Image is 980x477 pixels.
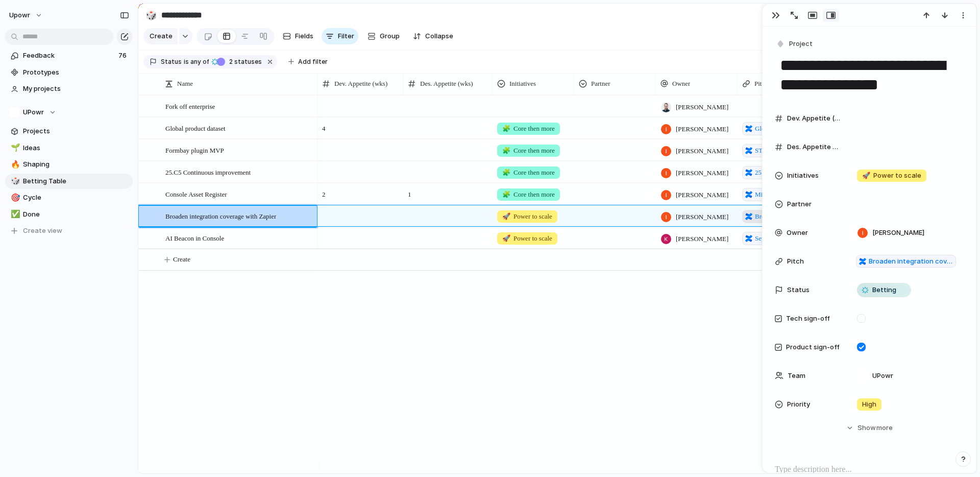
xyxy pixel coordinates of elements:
[672,79,690,89] span: Owner
[279,28,317,44] button: Fields
[145,8,157,22] div: 🎲
[676,146,728,156] span: [PERSON_NAME]
[755,233,812,244] span: Sep-25 AI Beacon inside Console to improve Customer Self-Service Feedback pitch
[754,79,768,89] span: Pitch
[9,209,19,220] button: ✅
[862,171,870,179] span: 🚀
[165,144,224,156] span: Formbay plugin MVP
[676,234,728,244] span: [PERSON_NAME]
[150,31,173,41] span: Create
[5,105,133,120] button: UPowr
[23,226,62,236] span: Create view
[788,371,805,381] span: Team
[5,157,133,172] div: 🔥Shaping
[189,57,209,66] span: any of
[676,190,728,200] span: [PERSON_NAME]
[322,28,358,44] button: Filter
[11,159,18,171] div: 🔥
[5,7,48,23] button: upowr
[591,79,610,89] span: Partner
[226,57,262,66] span: statuses
[676,168,728,178] span: [PERSON_NAME]
[755,146,812,156] span: STCs Automation Plugin
[786,314,830,324] span: Tech sign-off
[165,100,215,112] span: Fork off enterprise
[789,39,813,49] span: Project
[118,51,129,61] span: 76
[787,399,810,410] span: Priority
[11,142,18,154] div: 🌱
[742,232,815,245] a: Sep-25 AI Beacon inside Console to improve Customer Self-Service Feedback pitch
[787,171,819,181] span: Initiatives
[502,234,510,242] span: 🚀
[23,143,129,153] span: Ideas
[755,189,812,200] span: Migrate enhance the Asset Register
[226,58,234,65] span: 2
[210,56,264,67] button: 2 statuses
[856,255,956,268] a: Broaden integration coverage with Zapier
[502,124,555,134] span: Core then more
[165,232,224,244] span: AI Beacon in Console
[774,37,816,52] button: Project
[23,126,129,136] span: Projects
[5,48,133,63] a: Feedback76
[282,55,334,69] button: Add filter
[404,184,492,200] span: 1
[23,193,129,203] span: Cycle
[182,56,211,67] button: isany of
[161,57,182,66] span: Status
[502,125,510,132] span: 🧩
[165,122,226,134] span: Global product dataset
[9,159,19,170] button: 🔥
[380,31,400,41] span: Group
[9,193,19,203] button: 🎯
[742,144,815,157] a: STCs Automation Plugin
[5,65,133,80] a: Prototypes
[502,190,510,198] span: 🧩
[165,166,251,178] span: 25.C5 Continuous improvement
[5,207,133,222] a: ✅Done
[5,190,133,205] a: 🎯Cycle
[143,28,178,44] button: Create
[509,79,536,89] span: Initiatives
[5,174,133,189] a: 🎲Betting Table
[5,140,133,156] div: 🌱Ideas
[9,10,30,20] span: upowr
[502,211,552,222] span: Power to scale
[295,31,313,41] span: Fields
[786,342,840,352] span: Product sign-off
[11,175,18,187] div: 🎲
[23,67,129,78] span: Prototypes
[742,166,815,179] a: 25.C5 - Continuous improvement pitch items
[876,423,893,433] span: more
[755,211,812,222] span: Broaden integration coverage with Zapier
[11,208,18,220] div: ✅
[177,79,193,89] span: Name
[502,189,555,200] span: Core then more
[862,171,921,181] span: Power to scale
[502,169,510,176] span: 🧩
[872,371,893,381] span: UPowr
[502,233,552,244] span: Power to scale
[755,168,812,178] span: 25.C5 - Continuous improvement pitch items
[318,184,403,200] span: 2
[502,168,555,178] span: Core then more
[23,209,129,220] span: Done
[184,57,189,66] span: is
[502,147,510,154] span: 🧩
[165,210,276,222] span: Broaden integration coverage with Zapier
[173,254,190,265] span: Create
[502,212,510,220] span: 🚀
[409,28,457,44] button: Collapse
[502,146,555,156] span: Core then more
[425,31,453,41] span: Collapse
[787,228,808,238] span: Owner
[787,113,840,124] span: Dev. Appetite (wks)
[9,143,19,153] button: 🌱
[334,79,387,89] span: Dev. Appetite (wks)
[23,176,129,186] span: Betting Table
[869,256,953,267] span: Broaden integration coverage with Zapier
[23,159,129,170] span: Shaping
